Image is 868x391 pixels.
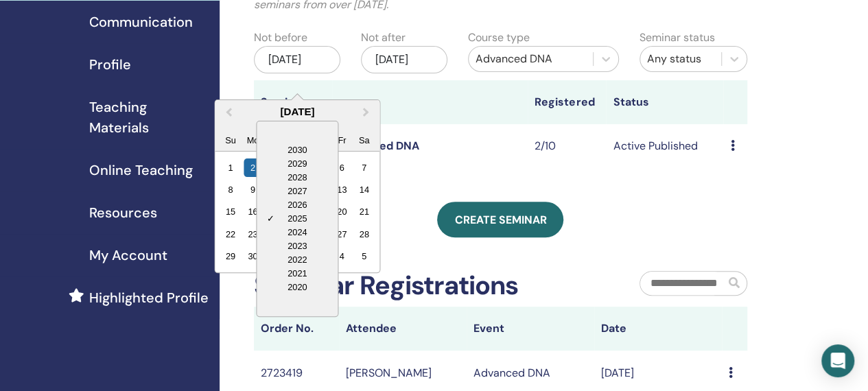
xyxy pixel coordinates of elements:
[437,202,563,237] a: Create seminar
[333,180,351,199] div: Choose Friday, June 13th, 2025
[257,143,338,157] div: 2030
[333,247,351,265] div: Choose Friday, July 4th, 2025
[333,202,351,221] div: Choose Friday, June 20th, 2025
[257,198,338,212] div: 2026
[244,225,262,244] div: Choose Monday, June 23rd, 2025
[257,281,338,294] div: 2020
[361,29,406,46] label: Not after
[257,267,338,281] div: 2021
[244,180,262,199] div: Choose Monday, June 9th, 2025
[89,97,209,138] span: Teaching Materials
[257,226,338,239] div: 2024
[221,202,239,221] div: Choose Sunday, June 15th, 2025
[221,130,239,149] div: Su
[361,46,447,73] div: [DATE]
[467,307,594,351] th: Event
[257,212,338,226] div: 2025
[215,106,379,117] div: [DATE]
[647,51,714,67] div: Any status
[216,102,238,123] button: Previous Month
[355,202,373,221] div: Choose Saturday, June 21st, 2025
[220,156,375,267] div: Month June, 2025
[476,51,586,67] div: Advanced DNA
[254,46,340,73] div: [DATE]
[355,225,373,244] div: Choose Saturday, June 28th, 2025
[333,158,351,176] div: Choose Friday, June 6th, 2025
[89,54,131,75] span: Profile
[254,270,518,302] h2: Seminar Registrations
[355,180,373,199] div: Choose Saturday, June 14th, 2025
[355,158,373,176] div: Choose Saturday, June 7th, 2025
[257,239,338,253] div: 2023
[221,158,239,176] div: Choose Sunday, June 1st, 2025
[355,130,373,149] div: Sa
[221,247,239,265] div: Choose Sunday, June 29th, 2025
[454,213,546,227] span: Create seminar
[356,102,378,123] button: Next Month
[468,29,530,46] label: Course type
[254,307,339,351] th: Order No.
[221,225,239,244] div: Choose Sunday, June 22nd, 2025
[339,307,467,351] th: Attendee
[89,245,167,265] span: My Account
[257,171,338,185] div: 2028
[257,185,338,198] div: 2027
[89,12,193,32] span: Communication
[257,253,338,267] div: 2022
[528,124,606,169] td: 2/10
[244,158,262,176] div: Choose Monday, June 2nd, 2025
[355,247,373,265] div: Choose Saturday, July 5th, 2025
[333,225,351,244] div: Choose Friday, June 27th, 2025
[640,29,715,46] label: Seminar status
[89,287,209,308] span: Highlighted Profile
[594,307,722,351] th: Date
[214,99,380,273] div: Choose Date
[244,130,262,149] div: Mo
[244,247,262,265] div: Choose Monday, June 30th, 2025
[606,80,723,124] th: Status
[257,157,338,171] div: 2029
[244,202,262,221] div: Choose Monday, June 16th, 2025
[528,80,606,124] th: Registered
[221,180,239,199] div: Choose Sunday, June 8th, 2025
[89,160,193,180] span: Online Teaching
[89,202,157,223] span: Resources
[333,130,351,149] div: Fr
[606,124,723,169] td: Active Published
[254,80,332,124] th: Seminar
[254,29,307,46] label: Not before
[267,212,274,226] span: ✓
[821,344,854,377] div: Open Intercom Messenger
